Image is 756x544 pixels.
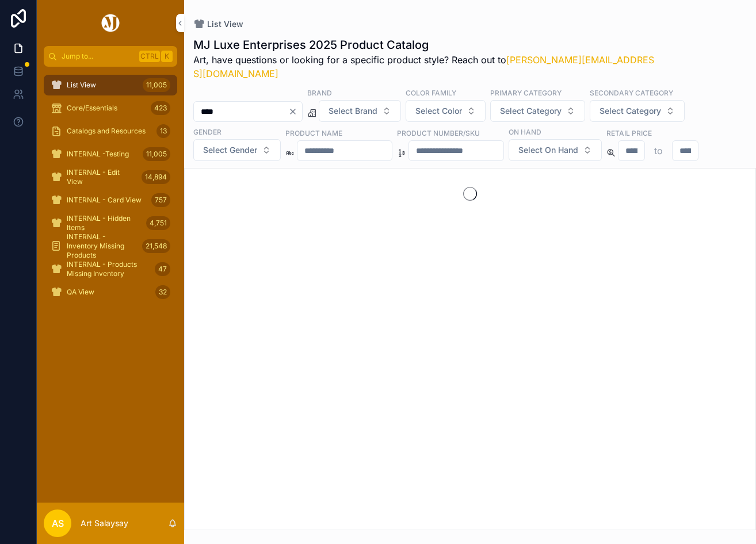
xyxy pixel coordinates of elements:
span: Select Gender [203,144,257,156]
label: Color Family [406,87,456,98]
span: Select Category [600,105,661,117]
a: List View [193,18,243,30]
label: Brand [307,87,332,98]
label: Product Name [285,128,342,138]
a: INTERNAL -Testing11,005 [44,144,177,164]
label: Gender [193,127,222,137]
button: Select Button [406,100,486,122]
button: Select Button [193,139,281,161]
a: INTERNAL - Card View757 [44,190,177,210]
a: Core/Essentials423 [44,98,177,118]
span: INTERNAL - Inventory Missing Products [67,232,138,260]
label: On Hand [509,127,541,137]
span: Art, have questions or looking for a specific product style? Reach out to [193,53,660,81]
span: Select On Hand [518,144,578,156]
a: INTERNAL - Edit View14,894 [44,167,177,187]
span: QA View [67,288,94,297]
span: AS [52,516,64,530]
div: 11,005 [143,147,170,161]
div: 11,005 [143,78,170,92]
p: Art Salaysay [81,518,128,529]
span: INTERNAL - Hidden Items [67,214,142,232]
span: List View [207,18,243,30]
span: Ctrl [139,51,160,62]
a: INTERNAL - Hidden Items4,751 [44,213,177,233]
a: QA View32 [44,282,177,302]
span: Core/Essentials [67,104,117,113]
button: Select Button [319,100,401,122]
a: Catalogs and Resources13 [44,121,177,141]
span: Select Color [415,105,462,117]
span: INTERNAL -Testing [67,150,129,159]
div: 13 [156,124,170,138]
span: List View [67,81,96,90]
div: 21,548 [142,239,170,253]
button: Clear [288,107,302,116]
span: INTERNAL - Edit View [67,168,137,186]
p: to [654,144,663,158]
button: Jump to...CtrlK [44,46,177,67]
div: 32 [155,285,170,299]
span: Select Brand [329,105,377,117]
div: 423 [151,101,170,115]
span: K [162,52,171,61]
a: INTERNAL - Inventory Missing Products21,548 [44,236,177,256]
span: INTERNAL - Products Missing Inventory [67,260,150,278]
span: Select Category [500,105,562,117]
button: Select Button [490,100,585,122]
a: List View11,005 [44,75,177,95]
button: Select Button [509,139,602,161]
label: Secondary Category [590,87,673,98]
img: App logo [100,14,121,32]
div: 47 [155,262,170,276]
h1: MJ Luxe Enterprises 2025 Product Catalog [193,37,660,53]
label: Primary Category [490,87,562,98]
div: 4,751 [146,216,170,230]
label: Product Number/SKU [397,128,480,138]
div: 14,894 [142,170,170,184]
label: Retail Price [606,128,652,138]
a: INTERNAL - Products Missing Inventory47 [44,259,177,279]
span: Catalogs and Resources [67,127,146,136]
span: Jump to... [62,52,135,61]
div: scrollable content [37,67,184,317]
div: 757 [151,193,170,207]
button: Select Button [590,100,685,122]
span: INTERNAL - Card View [67,196,142,205]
